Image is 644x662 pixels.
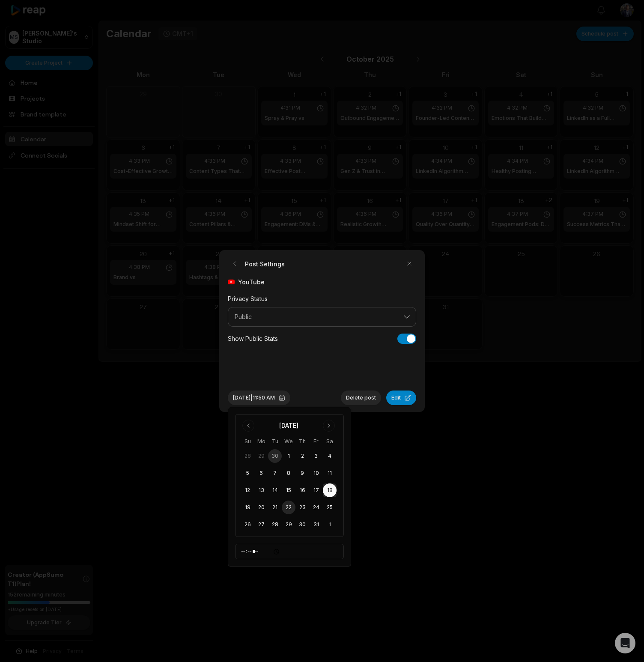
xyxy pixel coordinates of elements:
th: Tuesday [268,437,282,446]
button: 22 [282,501,295,514]
th: Thursday [295,437,309,446]
button: 30 [268,449,282,463]
th: Wednesday [282,437,295,446]
button: Delete post [341,391,381,405]
div: [DATE] [279,421,298,430]
button: 15 [282,483,295,497]
button: 7 [268,466,282,480]
button: [DATE]|11:50 AM [228,391,290,405]
button: 14 [268,483,282,497]
button: 4 [323,449,337,463]
h2: Post Settings [228,257,285,271]
button: 29 [282,518,295,531]
button: 19 [241,501,254,514]
button: 20 [254,501,268,514]
button: 12 [241,483,254,497]
button: 26 [241,518,254,531]
button: 17 [309,483,323,497]
button: 5 [241,466,254,480]
button: Public [228,307,416,327]
button: 9 [295,466,309,480]
button: 8 [282,466,295,480]
button: 10 [309,466,323,480]
button: 16 [295,483,309,497]
button: 2 [295,449,309,463]
button: 1 [282,449,295,463]
th: Saturday [323,437,337,446]
button: 31 [309,518,323,531]
button: 28 [268,518,282,531]
button: 21 [268,501,282,514]
label: Privacy Status [228,295,268,302]
button: Edit [386,391,416,405]
th: Monday [254,437,268,446]
button: 23 [295,501,309,514]
div: Show Public Stats [228,334,278,343]
button: 1 [323,518,337,531]
button: 24 [309,501,323,514]
span: YouTube [238,277,265,286]
button: 6 [254,466,268,480]
button: 13 [254,483,268,497]
th: Friday [309,437,323,446]
button: 18 [323,483,337,497]
button: 3 [309,449,323,463]
button: 11 [323,466,337,480]
button: Go to next month [323,420,335,432]
th: Sunday [241,437,254,446]
button: Go to previous month [242,420,254,432]
span: Public [235,313,397,321]
button: 27 [254,518,268,531]
button: 30 [295,518,309,531]
button: 25 [323,501,337,514]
